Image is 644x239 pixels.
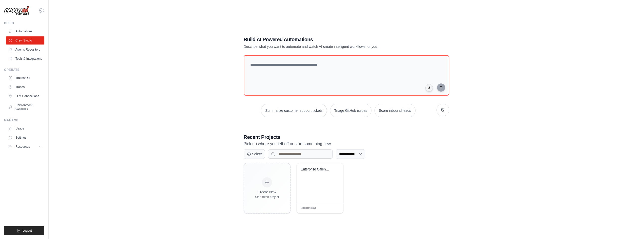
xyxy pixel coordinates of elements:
[6,83,44,91] a: Traces
[4,226,44,235] button: Logout
[4,118,44,122] div: Manage
[437,104,449,116] button: Get new suggestions
[6,46,44,54] a: Agents Repository
[255,189,279,194] div: Create New
[6,101,44,113] a: Environment Variables
[331,206,335,210] span: Edit
[6,55,44,63] a: Tools & Integrations
[301,206,316,210] span: Modified 6 days
[244,134,449,141] h3: Recent Projects
[6,36,44,45] a: Crew Studio
[15,145,30,149] span: Resources
[261,104,327,117] button: Summarize customer support tickets
[6,143,44,151] button: Resources
[244,36,414,43] h1: Build AI Powered Automations
[6,134,44,142] a: Settings
[375,104,416,117] button: Score inbound leads
[6,92,44,100] a: LLM Connections
[301,167,331,172] div: Enterprise Calendar Management System
[255,195,279,199] div: Start fresh project
[244,141,449,147] p: Pick up where you left off or start something new
[4,21,44,25] div: Build
[4,6,29,15] img: Logo
[330,104,371,117] button: Triage GitHub issues
[244,44,414,49] p: Describe what you want to automate and watch AI create intelligent workflows for you
[6,124,44,133] a: Usage
[23,229,32,233] span: Logout
[244,149,265,159] button: Select
[4,68,44,72] div: Operate
[425,84,433,92] button: Click to speak your automation idea
[6,27,44,35] a: Automations
[6,74,44,82] a: Traces Old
